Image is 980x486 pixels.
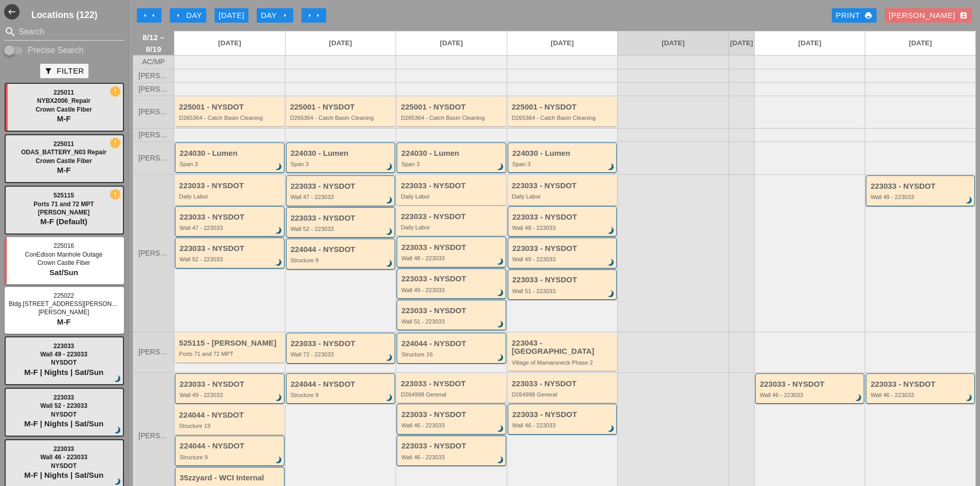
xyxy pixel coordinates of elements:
div: 225001 - NYSDOT [512,103,615,112]
div: 223033 - NYSDOT [180,380,281,389]
i: search [4,26,16,38]
span: ConEdison Manhole Outage [25,251,103,258]
span: Bldg.[STREET_ADDRESS][PERSON_NAME] [9,300,135,308]
span: 223033 [54,445,74,453]
a: [DATE] [286,31,396,55]
label: Precise Search [28,45,84,56]
a: [DATE] [755,31,865,55]
i: brightness_3 [112,425,123,436]
span: [PERSON_NAME] [138,108,169,116]
div: 224044 - NYSDOT [401,339,503,348]
span: ODAS_BATTERY_N03 Repair [21,149,106,156]
div: Structure 9 [291,392,393,398]
div: D265364 - Catch Basin Cleaning [290,115,393,121]
div: 224030 - Lumen [291,149,393,158]
div: Wall 47 - 223033 [180,225,281,231]
div: 223033 - NYSDOT [760,380,862,389]
span: Ports 71 and 72 MPT [33,201,94,208]
i: brightness_3 [495,256,506,267]
div: Wall 46 - 223033 [401,422,503,428]
span: Crown Castle Fiber [38,259,91,266]
div: Wall 72 - 223033 [291,351,393,357]
div: 223033 - NYSDOT [512,276,614,284]
i: account_box [959,11,968,20]
span: M-F | Nights | Sat/Sun [24,368,103,376]
a: Print [832,8,877,23]
i: filter_alt [44,67,52,75]
span: 225016 [54,242,74,249]
span: Wall 49 - 223033 [40,351,87,358]
div: 35zzyard - WCI Internal [180,474,281,482]
a: [DATE] [174,31,285,55]
div: 223033 - NYSDOT [291,214,393,223]
div: Wall 48 - 223033 [401,255,503,261]
i: new_releases [111,138,120,148]
div: 224044 - NYSDOT [291,245,393,254]
div: Wall 49 - 223033 [870,194,972,200]
div: Span 3 [180,161,281,167]
div: D264998 General [401,391,504,398]
div: 223033 - NYSDOT [180,213,281,222]
span: M-F | Nights | Sat/Sun [24,419,103,428]
div: 223033 - NYSDOT [512,380,615,388]
i: brightness_3 [273,257,284,268]
span: [PERSON_NAME] [39,309,90,316]
div: 525115 - [PERSON_NAME] [179,339,282,348]
i: arrow_left [141,11,149,20]
div: 224030 - Lumen [401,149,503,158]
i: brightness_3 [273,455,284,466]
button: Move Ahead 1 Week [301,8,326,23]
i: brightness_3 [495,455,506,466]
span: 225022 [54,292,74,299]
span: M-F [57,166,71,174]
div: 223033 - NYSDOT [401,243,503,252]
span: [PERSON_NAME] [138,85,169,93]
span: [PERSON_NAME] [138,249,169,257]
a: [DATE] [865,31,975,55]
div: Daily Labor [401,224,504,230]
i: brightness_3 [112,373,123,385]
div: 223033 - NYSDOT [291,339,393,348]
i: brightness_3 [273,225,284,237]
span: [PERSON_NAME] [138,131,169,139]
span: [PERSON_NAME] [138,432,169,440]
div: Wall 46 - 223033 [760,392,862,398]
div: Village of Mamaroneck Phase 2 [512,359,615,366]
div: Wall 46 - 223033 [401,454,503,460]
div: 225001 - NYSDOT [179,103,282,112]
div: D265364 - Catch Basin Cleaning [401,115,504,121]
i: arrow_left [174,11,182,20]
span: NYSDOT [51,462,77,470]
div: 223033 - NYSDOT [512,213,614,222]
span: 223033 [54,343,74,350]
div: Wall 52 - 223033 [291,226,393,232]
div: Enable Precise search to match search terms exactly. [4,44,124,57]
i: brightness_3 [605,423,617,435]
div: 224044 - NYSDOT [291,380,393,389]
div: Day [174,10,202,22]
div: Structure 16 [401,351,503,357]
i: arrow_right [314,11,322,20]
div: Structure 9 [180,454,281,460]
i: brightness_3 [605,225,617,237]
div: Wall 51 - 223033 [401,318,503,325]
input: Search [19,24,110,40]
i: brightness_3 [384,392,395,404]
span: [PERSON_NAME] [38,209,90,216]
div: 225001 - NYSDOT [290,103,393,112]
i: new_releases [111,190,120,199]
div: 223033 - NYSDOT [401,410,503,419]
i: arrow_right [281,11,289,20]
i: brightness_3 [964,392,975,404]
div: Wall 49 - 223033 [180,392,281,398]
span: Wall 52 - 223033 [40,402,87,409]
i: new_releases [111,87,120,96]
a: [DATE] [729,31,754,55]
div: 223033 - NYSDOT [870,380,972,389]
i: brightness_3 [605,162,617,173]
i: brightness_3 [384,226,395,238]
button: Filter [40,64,88,78]
div: [DATE] [219,10,244,22]
i: brightness_3 [495,352,506,364]
div: [PERSON_NAME] [889,10,968,22]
